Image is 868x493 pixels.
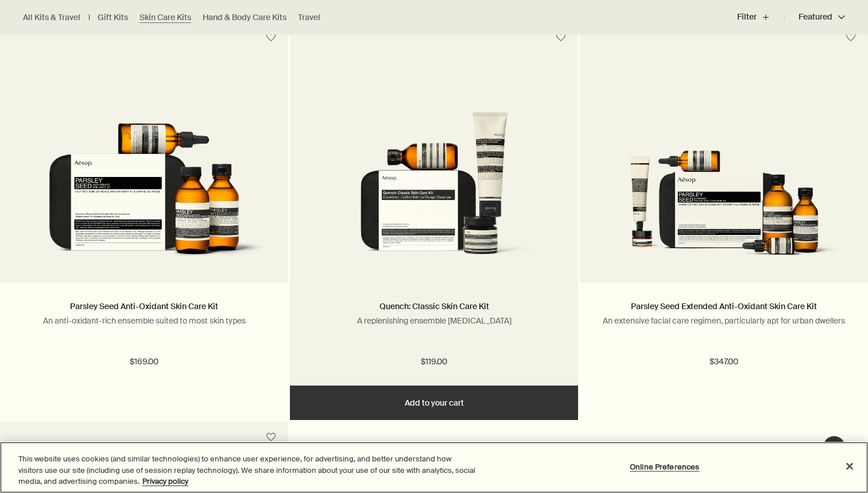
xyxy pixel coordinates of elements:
button: Save to cabinet [551,27,571,48]
p: An anti-oxidant-rich ensemble suited to most skin types [17,315,271,326]
button: Filter [737,3,784,31]
p: An extensive facial care regimen, particularly apt for urban dwellers [597,315,851,326]
a: Hand & Body Care Kits [203,12,286,23]
button: Save to cabinet [840,27,861,48]
button: Save to cabinet [261,427,281,448]
a: More information about your privacy, opens in a new tab [142,476,188,486]
span: $347.00 [710,355,738,369]
a: Parsley Seed Extended Anti-Oxidant Skin Care Kit [631,301,817,311]
a: Skin Care Kits [139,12,191,23]
a: Parsley Seed Extended Skin Care kit surrounded by the contents of the kit [580,53,868,283]
div: This website uses cookies (and similar technologies) to enhance user experience, for advertising,... [18,453,478,487]
button: Add to your cart - $119.00 [290,386,578,420]
img: Kit container along with three Parsley Seed products [17,111,271,265]
a: Parsley Seed Anti-Oxidant Skin Care Kit [70,301,218,311]
button: Featured [784,3,845,31]
span: $169.00 [130,355,158,369]
img: Parsley Seed Extended Skin Care kit surrounded by the contents of the kit [597,111,851,265]
span: $119.00 [421,355,447,369]
img: Quench Kit [307,111,561,265]
button: Save to cabinet [261,27,281,48]
button: Close [837,453,862,479]
a: Quench: Classic Skin Care Kit [379,301,489,311]
button: Online Preferences, Opens the preference center dialog [629,455,700,478]
p: A replenishing ensemble [MEDICAL_DATA] [307,315,561,326]
button: Live Assistance [823,436,846,459]
a: Gift Kits [98,12,128,23]
a: Travel [298,12,320,23]
a: Quench Kit [290,53,578,283]
a: All Kits & Travel [23,12,80,23]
